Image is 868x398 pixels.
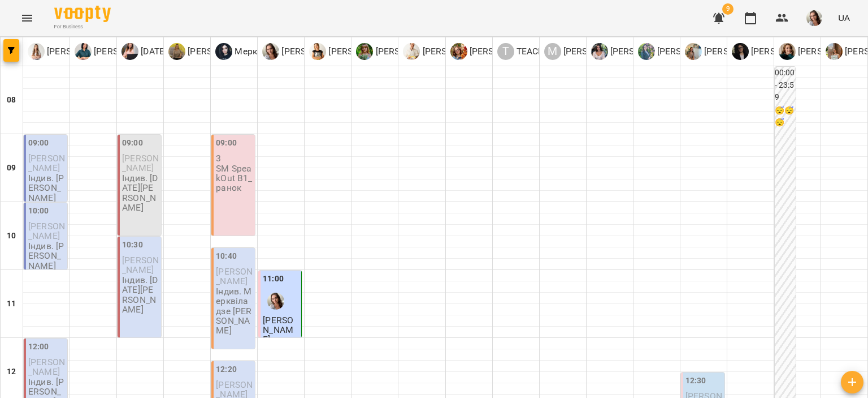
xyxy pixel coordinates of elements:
[75,43,162,60] a: Х [PERSON_NAME]
[262,43,350,60] div: Пасєка Катерина Василівна
[497,43,514,60] div: T
[841,371,863,393] button: Створити урок
[309,43,326,60] img: Ш
[403,43,561,60] a: П [PERSON_NAME] [PERSON_NAME]
[121,43,235,60] a: [DATE][PERSON_NAME]
[215,43,360,60] a: Мерквіладзе [PERSON_NAME]
[263,315,293,345] span: [PERSON_NAME]
[122,239,143,251] label: 10:30
[450,43,538,60] a: Б [PERSON_NAME]
[28,153,65,173] span: [PERSON_NAME]
[121,43,235,60] div: Коляда Юлія Алішерівна
[779,43,866,60] div: Коломієць Анастасія Володимирівна
[309,43,397,60] div: Шиленко Альона Федорівна
[7,94,16,106] h6: 08
[138,45,235,58] p: [DATE][PERSON_NAME]
[749,45,819,58] p: [PERSON_NAME]
[262,43,279,60] img: П
[356,43,373,60] img: Д
[420,45,561,58] p: [PERSON_NAME] [PERSON_NAME]
[216,286,253,335] p: Індив. Мерквіладзе [PERSON_NAME]
[216,266,253,286] span: [PERSON_NAME]
[722,3,734,15] span: 9
[122,137,143,149] label: 09:00
[544,43,702,60] div: Межевих Євгенія Леонідівна
[7,162,16,174] h6: 09
[702,45,772,58] p: [PERSON_NAME]
[309,43,397,60] a: Ш [PERSON_NAME]
[92,45,162,58] p: [PERSON_NAME]
[28,43,45,60] img: М
[450,43,467,60] img: Б
[216,363,237,376] label: 12:20
[403,43,561,60] div: Поволоцький В'ячеслав Олександрович
[7,298,16,310] h6: 11
[514,45,555,58] p: TEACHER
[122,255,159,275] span: [PERSON_NAME]
[638,43,726,60] div: Нетеса Альона Станіславівна
[685,43,772,60] a: Ш [PERSON_NAME]
[373,45,444,58] p: [PERSON_NAME]
[75,43,92,60] img: Х
[262,43,350,60] a: П [PERSON_NAME]
[685,375,706,387] label: 12:30
[497,43,555,60] a: T TEACHER
[28,341,49,353] label: 12:00
[28,241,65,271] p: Індив. [PERSON_NAME]
[834,7,854,28] button: UA
[544,43,561,60] div: М
[796,45,866,58] p: [PERSON_NAME]
[356,43,444,60] div: Дворова Ксенія Василівна
[591,43,679,60] div: Харченко Дар'я Вадимівна
[732,43,819,60] a: П [PERSON_NAME]
[75,43,162,60] div: Харченко Юлія Іванівна
[7,366,16,378] h6: 12
[775,105,796,129] h6: 😴😴😴
[655,45,726,58] p: [PERSON_NAME]
[14,5,41,32] button: Menu
[591,43,608,60] img: Х
[775,67,796,104] h6: 00:00 - 23:59
[168,43,256,60] div: Бринько Анастасія Сергіївна
[608,45,679,58] p: [PERSON_NAME]
[28,43,115,60] a: М [PERSON_NAME]
[779,43,796,60] img: К
[168,43,256,60] a: [PERSON_NAME]
[122,173,159,212] p: Індив. [DATE][PERSON_NAME]
[838,12,850,24] span: UA
[326,45,397,58] p: [PERSON_NAME]
[28,173,65,203] p: Індив. [PERSON_NAME]
[356,43,444,60] a: Д [PERSON_NAME]
[45,45,115,58] p: [PERSON_NAME]
[467,45,538,58] p: [PERSON_NAME]
[216,250,237,263] label: 10:40
[263,273,284,285] label: 11:00
[216,137,237,149] label: 09:00
[54,6,111,22] img: Voopty Logo
[232,45,360,58] p: Мерквіладзе [PERSON_NAME]
[28,43,115,60] div: Михно Віта Олександрівна
[403,43,420,60] img: П
[638,43,726,60] a: Н [PERSON_NAME]
[685,43,702,60] img: Ш
[279,45,350,58] p: [PERSON_NAME]
[544,43,702,60] a: М [PERSON_NAME] [PERSON_NAME]
[561,45,702,58] p: [PERSON_NAME] [PERSON_NAME]
[806,10,822,26] img: 505cb7d024ed842b7790b7f5f184f8d7.jpeg
[826,43,843,60] img: Г
[28,205,49,217] label: 10:00
[685,43,772,60] div: Шевчук Аліна Олегівна
[732,43,749,60] img: П
[7,230,16,242] h6: 10
[267,293,284,310] img: Пасєка Катерина Василівна
[497,43,555,60] div: TEACHER
[216,153,253,163] p: 3
[185,45,256,58] p: [PERSON_NAME]
[28,137,49,149] label: 09:00
[54,23,111,31] span: For Business
[28,221,65,241] span: [PERSON_NAME]
[216,164,253,193] p: SM SpeakOut B1_ранок
[450,43,538,60] div: Божко Тетяна Олексіївна
[732,43,819,60] div: Паламарчук Вікторія Дмитрівна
